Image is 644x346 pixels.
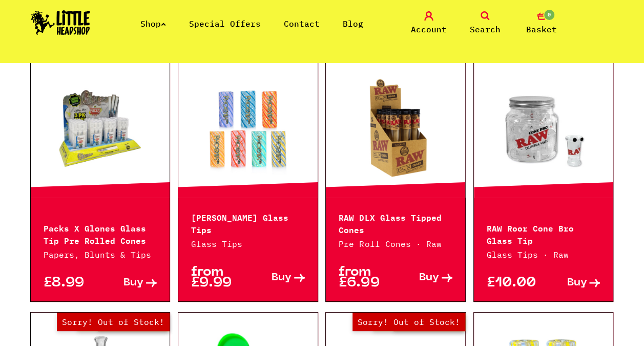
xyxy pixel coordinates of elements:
[411,23,447,35] span: Account
[460,11,511,35] a: Search
[123,278,143,289] span: Buy
[272,273,292,283] span: Buy
[339,210,452,235] p: RAW DLX Glass Tipped Cones
[44,221,157,246] p: Packs X Glones Glass Tip Pre Rolled Cones
[343,18,363,29] a: Blog
[396,267,452,289] a: Buy
[44,278,100,289] p: £8.99
[339,238,452,250] p: Pre Roll Cones · Raw
[487,248,600,261] p: Glass Tips · Raw
[526,23,557,35] span: Basket
[191,267,248,289] p: from £9.99
[352,313,465,331] span: Sorry! Out of Stock!
[487,221,600,246] p: RAW Roor Cone Bro Glass Tip
[248,267,305,289] a: Buy
[339,267,396,289] p: from £6.99
[100,278,157,289] a: Buy
[470,23,501,35] span: Search
[544,278,600,289] a: Buy
[487,278,544,289] p: £10.00
[31,10,90,35] img: Little Head Shop Logo
[516,11,567,35] a: 0 Basket
[543,9,555,21] span: 0
[140,18,166,29] a: Shop
[189,18,261,29] a: Special Offers
[191,210,305,235] p: [PERSON_NAME] Glass Tips
[191,238,305,250] p: Glass Tips
[567,278,587,289] span: Buy
[419,273,439,283] span: Buy
[44,248,157,261] p: Papers, Blunts & Tips
[284,18,320,29] a: Contact
[57,313,170,331] span: Sorry! Out of Stock!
